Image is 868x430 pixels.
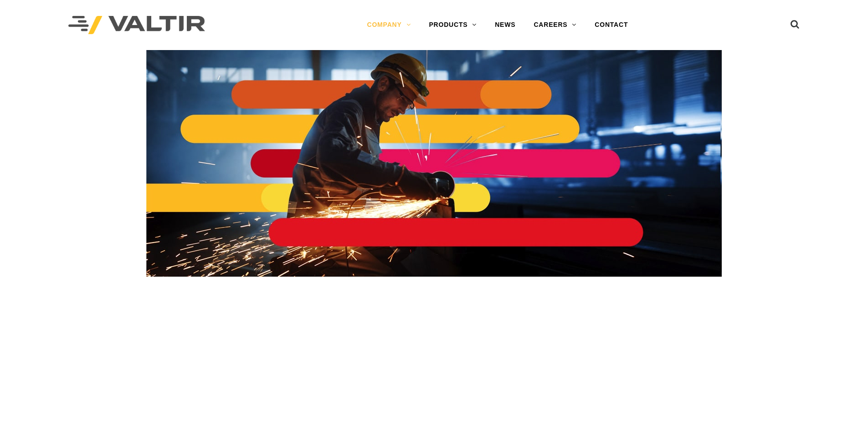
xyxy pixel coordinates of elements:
a: PRODUCTS [420,16,486,34]
a: COMPANY [358,16,420,34]
img: Valtir [68,16,205,35]
a: CAREERS [524,16,586,34]
a: CONTACT [586,16,637,34]
a: NEWS [486,16,524,34]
